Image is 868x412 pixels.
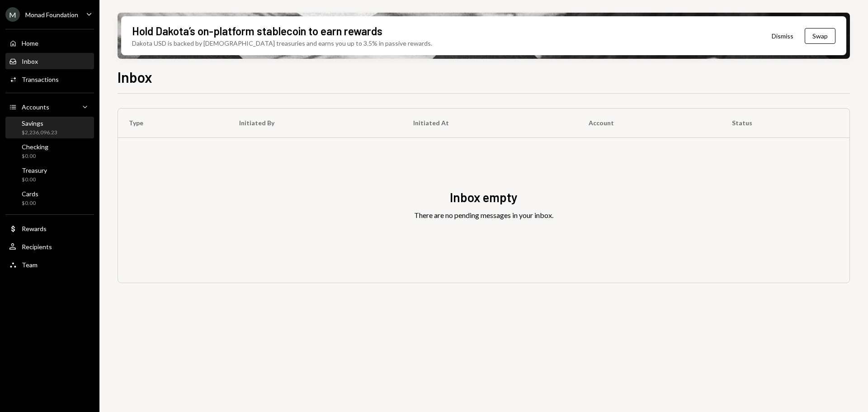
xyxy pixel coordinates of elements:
[22,190,38,198] div: Cards
[5,238,94,255] a: Recipients
[22,176,47,184] div: $0.00
[721,109,849,137] th: Status
[414,210,553,221] div: There are no pending messages in your inbox.
[22,129,57,137] div: $2,236,096.23
[22,103,49,111] div: Accounts
[22,166,47,174] div: Treasury
[805,28,835,44] button: Swap
[22,199,38,207] div: $0.00
[5,220,94,237] a: Rewards
[228,109,402,137] th: Initiated By
[25,11,78,19] div: Monad Foundation
[760,25,805,47] button: Dismiss
[5,71,94,87] a: Transactions
[5,164,94,185] a: Treasury$0.00
[22,57,38,65] div: Inbox
[118,109,228,137] th: Type
[5,117,94,138] a: Savings$2,236,096.23
[22,243,52,251] div: Recipients
[450,189,518,206] div: Inbox empty
[22,152,48,160] div: $0.00
[22,225,47,232] div: Rewards
[22,261,38,269] div: Team
[5,140,94,162] a: Checking$0.00
[22,143,48,151] div: Checking
[5,53,94,69] a: Inbox
[132,38,432,48] div: Dakota USD is backed by [DEMOGRAPHIC_DATA] treasuries and earns you up to 3.5% in passive rewards.
[5,187,94,209] a: Cards$0.00
[118,68,152,86] h1: Inbox
[22,39,38,47] div: Home
[578,109,721,137] th: Account
[5,35,94,51] a: Home
[5,256,94,273] a: Team
[5,7,20,22] div: M
[402,109,578,137] th: Initiated At
[22,76,59,83] div: Transactions
[5,99,94,115] a: Accounts
[22,119,57,127] div: Savings
[132,24,382,38] div: Hold Dakota’s on-platform stablecoin to earn rewards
